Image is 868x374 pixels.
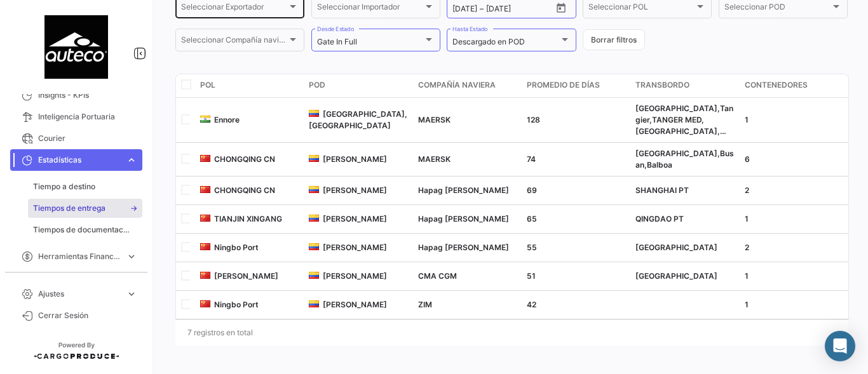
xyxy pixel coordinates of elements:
[745,154,750,164] span: 6
[740,74,848,97] datatable-header-cell: Contenedores
[825,331,855,361] div: Abrir Intercom Messenger
[413,74,522,97] datatable-header-cell: Compañía Naviera
[200,79,215,91] span: POL
[28,199,142,218] a: Tiempos de entrega
[323,300,387,309] span: [PERSON_NAME]
[214,154,275,164] span: CHONGQING CN
[486,4,533,13] input: Hasta
[635,149,720,158] span: [GEOGRAPHIC_DATA],
[745,79,808,91] span: Contenedores
[214,271,278,281] span: [PERSON_NAME]
[647,160,672,170] span: Balboa
[317,37,357,46] mat-select-trigger: Gate In Full
[38,154,121,166] span: Estadísticas
[214,185,275,195] span: CHONGQING CN
[418,79,496,91] span: Compañía Naviera
[527,271,536,281] span: 51
[38,111,137,123] span: Inteligencia Portuaria
[745,271,749,281] span: 1
[635,271,717,281] span: [GEOGRAPHIC_DATA]
[635,79,689,91] span: Transbordo
[418,115,451,124] span: MAERSK
[323,185,387,195] span: [PERSON_NAME]
[635,243,717,252] span: [GEOGRAPHIC_DATA]
[10,106,142,128] a: Inteligencia Portuaria
[527,115,540,124] span: 128
[304,74,412,97] datatable-header-cell: POD
[745,243,749,252] span: 2
[452,37,525,46] mat-select-trigger: Descargado en POD
[527,300,536,309] span: 42
[630,74,739,97] datatable-header-cell: Transbordo
[480,4,484,13] span: –
[214,243,259,252] span: Ningbo Port
[323,154,387,164] span: [PERSON_NAME]
[635,126,726,147] span: [GEOGRAPHIC_DATA], [GEOGRAPHIC_DATA],
[635,104,720,113] span: [GEOGRAPHIC_DATA],
[635,214,684,224] span: QINGDAO PT
[28,177,142,196] a: Tiempo a destino
[175,317,848,349] div: 7 registros en total
[317,4,423,13] span: Seleccionar Importador
[33,203,105,214] span: Tiempos de entrega
[418,214,509,224] span: Hapag Lloyd
[527,79,600,91] span: Promedio de días
[527,243,537,252] span: 55
[527,185,537,195] span: 69
[452,4,477,13] input: Desde
[745,185,749,195] span: 2
[195,74,304,97] datatable-header-cell: POL
[309,109,407,130] span: [GEOGRAPHIC_DATA], [GEOGRAPHIC_DATA]
[323,214,387,224] span: [PERSON_NAME]
[522,74,630,97] datatable-header-cell: Promedio de días
[214,115,240,124] span: Ennore
[214,214,282,224] span: TIANJIN XINGANG
[38,251,121,262] span: Herramientas Financieras
[38,310,137,321] span: Cerrar Sesión
[28,220,142,239] a: Tiempos de documentación
[588,4,695,13] span: Seleccionar POL
[323,271,387,281] span: [PERSON_NAME]
[418,185,509,195] span: Hapag Lloyd
[745,300,749,309] span: 1
[44,15,108,79] img: 4e60ea66-e9d8-41bd-bd0e-266a1ab356ac.jpeg
[126,288,137,300] span: expand_more
[418,271,457,281] span: CMA CGM
[724,4,831,13] span: Seleccionar POD
[652,115,704,124] span: TANGER MED,
[181,4,287,13] span: Seleccionar Exportador
[126,154,137,166] span: expand_more
[38,133,137,144] span: Courier
[583,29,645,50] button: Borrar filtros
[418,154,451,164] span: MAERSK
[527,154,536,164] span: 74
[33,181,95,192] span: Tiempo a destino
[10,84,142,106] a: Insights - KPIs
[418,300,432,309] span: ZIM
[214,300,259,309] span: Ningbo Port
[527,214,537,224] span: 65
[10,128,142,149] a: Courier
[181,37,287,46] span: Seleccionar Compañía naviera
[418,243,509,252] span: Hapag Lloyd
[309,79,325,91] span: POD
[323,243,387,252] span: [PERSON_NAME]
[38,288,121,300] span: Ajustes
[635,185,689,195] span: SHANGHAI PT
[745,214,749,224] span: 1
[745,115,749,124] span: 1
[126,251,137,262] span: expand_more
[33,224,130,236] span: Tiempos de documentación
[38,90,137,101] span: Insights - KPIs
